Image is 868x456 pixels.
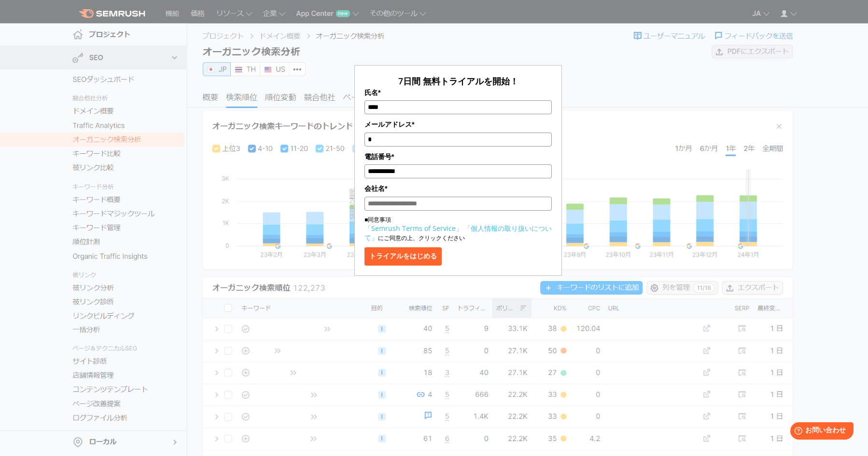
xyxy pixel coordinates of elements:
[364,151,552,162] label: 電話番号*
[364,224,462,233] a: 「Semrush Terms of Service」
[398,75,518,87] span: 7日間 無料トライアルを開始！
[782,418,857,445] iframe: Help widget launcher
[364,224,552,242] a: 「個人情報の取り扱いについて」
[364,247,442,266] button: トライアルをはじめる
[364,119,552,130] label: メールアドレス*
[364,215,552,242] p: ■同意事項 にご同意の上、クリックください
